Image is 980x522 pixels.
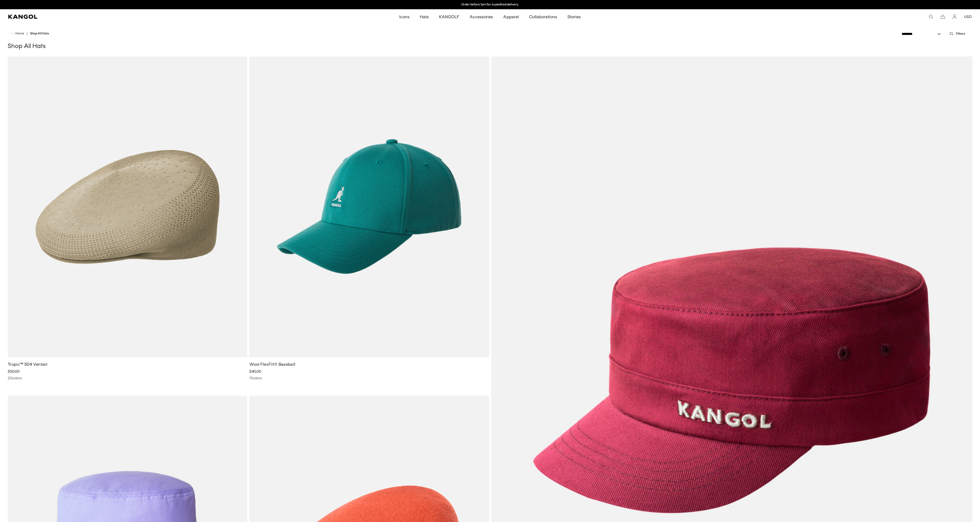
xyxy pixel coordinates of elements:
span: KANGOLF [439,9,459,24]
a: Accessories [464,9,498,24]
span: Icons [399,9,410,24]
a: Apparel [498,9,524,24]
span: Collaborations [529,9,557,24]
button: USD [964,14,972,19]
div: 20 colors [8,376,247,380]
span: $50.00 [8,369,20,374]
h1: Shop All Hats [8,43,972,50]
div: 2 of 2 [437,3,543,7]
a: Hats [415,9,434,24]
slideshow-component: Announcement bar [437,3,543,7]
a: Shop All Hats [30,32,49,35]
a: Home [10,31,24,36]
div: Announcement [437,3,543,7]
a: Wool FlexFit® Baseball [249,362,295,367]
select: Sort by: Featured [900,31,946,37]
span: Stories [567,9,581,24]
span: Home [14,32,24,35]
a: Icons [394,9,415,24]
span: $40.00 [249,369,261,374]
img: Wool FlexFit® Baseball [249,56,489,357]
a: KANGOLF [434,9,464,24]
span: Hats [420,9,429,24]
li: / [24,30,28,36]
a: Stories [562,9,586,24]
a: Kangol [8,15,265,19]
p: Order before 1pm for expedited delivery. [461,3,519,7]
summary: Search here [929,14,933,19]
div: 17 colors [249,376,489,380]
a: Account [952,14,957,19]
button: Cart [940,14,945,19]
span: Apparel [503,9,519,24]
a: Collaborations [524,9,562,24]
span: Accessories [470,9,493,24]
a: Tropic™ 504 Ventair [8,362,48,367]
span: Filters [956,32,965,35]
img: Tropic™ 504 Ventair [8,56,247,357]
button: Open filters [946,31,968,36]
